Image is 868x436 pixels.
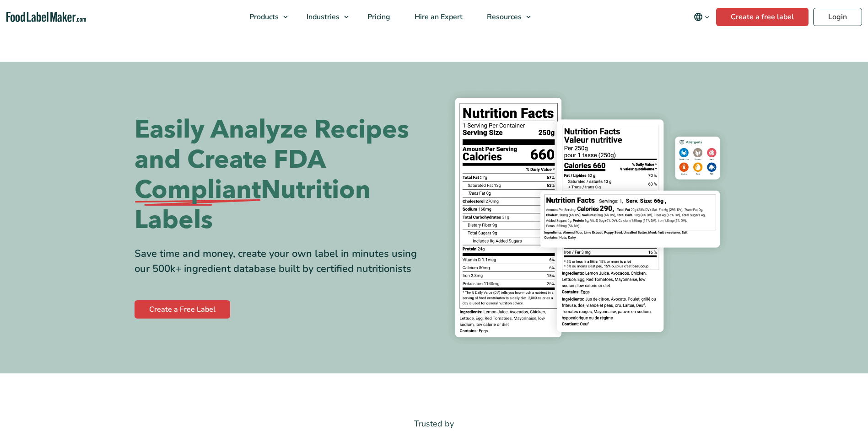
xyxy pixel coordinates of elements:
a: Create a Free Label [135,300,230,319]
h1: Easily Analyze Recipes and Create FDA Nutrition Labels [135,115,427,235]
span: Hire an Expert [412,12,464,22]
span: Industries [304,12,340,22]
span: Products [247,12,280,22]
a: Food Label Maker homepage [6,12,86,22]
p: Trusted by [135,417,734,431]
a: Login [813,8,862,26]
a: Create a free label [716,8,809,26]
div: Save time and money, create your own label in minutes using our 500k+ ingredient database built b... [135,246,427,276]
span: Pricing [365,12,391,22]
span: Compliant [135,175,261,205]
button: Change language [687,8,716,26]
span: Resources [484,12,523,22]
